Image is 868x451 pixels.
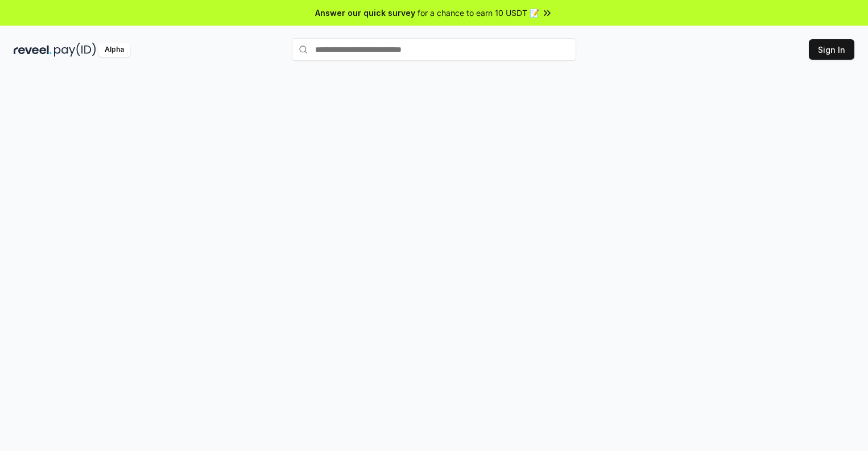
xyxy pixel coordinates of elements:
[98,43,130,57] div: Alpha
[418,7,539,19] span: for a chance to earn 10 USDT 📝
[54,43,96,57] img: pay_id
[14,43,52,57] img: reveel_dark
[315,7,415,19] span: Answer our quick survey
[809,39,854,60] button: Sign In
